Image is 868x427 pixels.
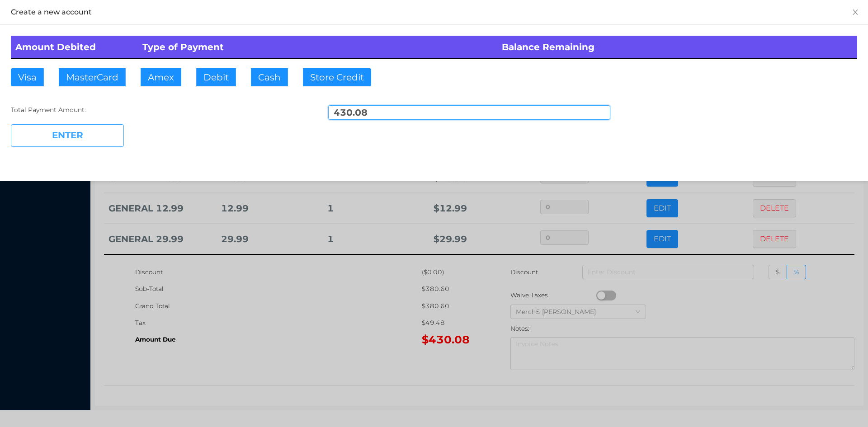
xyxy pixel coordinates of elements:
[11,68,44,86] button: Visa
[251,68,288,86] button: Cash
[852,9,859,16] i: icon: close
[196,68,236,86] button: Debit
[11,124,124,147] button: ENTER
[11,7,857,17] div: Create a new account
[303,68,371,86] button: Store Credit
[497,36,857,59] th: Balance Remaining
[11,105,293,115] div: Total Payment Amount:
[138,36,498,59] th: Type of Payment
[11,36,138,59] th: Amount Debited
[59,68,126,86] button: MasterCard
[141,68,181,86] button: Amex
